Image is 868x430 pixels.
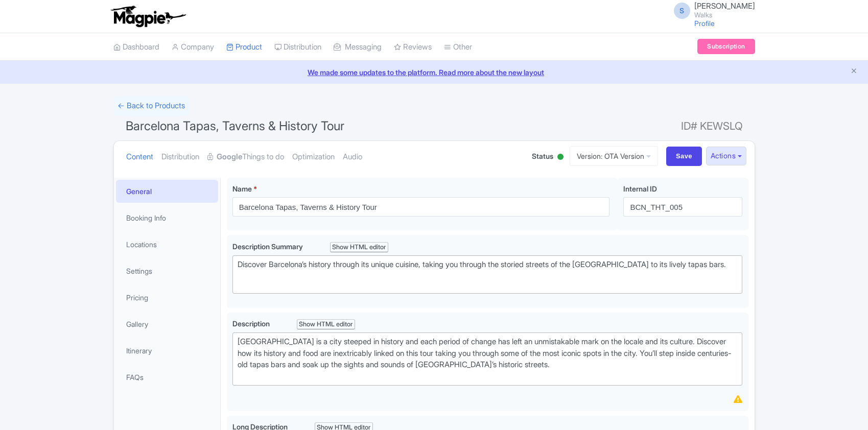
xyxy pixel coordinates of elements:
[226,33,262,61] a: Product
[334,33,382,61] a: Messaging
[668,2,755,18] a: S [PERSON_NAME] Walks
[681,116,743,136] span: ID# KEWSLQ
[116,366,218,389] a: FAQs
[113,96,189,116] a: ← Back to Products
[108,5,187,28] img: logo-ab69f6fb50320c5b225c76a69d11143b.png
[126,118,344,133] span: Barcelona Tapas, Taverns & History Tour
[238,259,738,282] div: Discover Barcelona’s history through its unique cuisine, taking you through the storied streets o...
[292,141,335,173] a: Optimization
[850,66,858,78] button: Close announcement
[116,180,218,203] a: General
[666,147,702,166] input: Save
[555,150,566,165] div: Active
[697,39,755,54] a: Subscription
[113,33,159,61] a: Dashboard
[161,141,199,173] a: Distribution
[694,1,755,11] span: [PERSON_NAME]
[207,141,284,173] a: GoogleThings to do
[694,12,755,18] small: Walks
[394,33,432,61] a: Reviews
[297,319,356,330] div: Show HTML editor
[238,336,738,382] div: [GEOGRAPHIC_DATA] is a city steeped in history and each period of change has left an unmistakable...
[232,242,304,251] span: Description Summary
[116,339,218,362] a: Itinerary
[694,19,715,28] a: Profile
[343,141,362,173] a: Audio
[330,242,389,253] div: Show HTML editor
[116,259,218,282] a: Settings
[444,33,472,61] a: Other
[623,184,657,193] span: Internal ID
[217,151,242,163] strong: Google
[6,67,862,78] a: We made some updates to the platform. Read more about the new layout
[116,206,218,229] a: Booking Info
[116,286,218,309] a: Pricing
[706,147,746,165] button: Actions
[570,146,658,166] a: Version: OTA Version
[232,319,271,328] span: Description
[116,233,218,256] a: Locations
[232,184,252,193] span: Name
[116,313,218,336] a: Gallery
[172,33,214,61] a: Company
[274,33,321,61] a: Distribution
[674,3,690,19] span: S
[126,141,153,173] a: Content
[532,151,553,161] span: Status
